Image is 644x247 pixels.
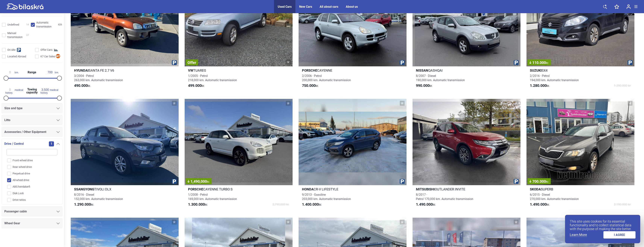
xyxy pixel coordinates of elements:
[74,83,91,88] span: kr.
[4,141,24,146] span: Drive / Control
[400,60,405,65] img: parking.png
[416,74,465,82] span: 8/2007 · Diesel 190,000 km. Automatic transmission
[514,60,519,65] img: parking.png
[416,83,429,88] b: 990.000
[172,179,177,184] img: parking.png
[416,193,473,201] span: 8/2017 · Petrol 170,000 km. Automatic transmission
[532,179,549,184] font: 700.000
[302,83,316,88] b: 750.000
[603,231,636,239] a: I AGREE
[74,193,123,201] span: 8/2016 · Diesel 152,000 km. Automatic transmission
[416,68,428,72] b: Nissan
[302,187,314,191] b: Honda
[40,89,58,94] font: medical history.
[94,187,111,191] font: TIVOLI DLX
[570,220,636,231] p: This site uses cookies for its essential functionality and to collect statistical data with the p...
[7,55,26,58] span: Located Abroad
[530,68,542,72] b: Suzuki
[4,117,10,123] span: Litto
[428,68,443,72] font: Qashqai
[416,202,433,207] b: 1.490.000
[36,21,58,29] span: Automatic transmission
[272,202,289,207] span: 2,790,000 kr.
[416,187,435,191] b: Mitsubishi
[4,221,20,226] span: Wheel Gear
[185,99,293,210] a: 1,490,000kr.PorscheCAYENNE TURBO S1/2008 · Petrol169,000 km. Automatic transmission1.300.000kr.2,...
[614,202,631,207] span: 2.190.000 kr.
[416,83,432,88] span: kr.
[413,99,520,210] a: MitsubishiOUTLANDER INVITE8/2017 ·Petrol 170,000 km. Automatic transmission1.490.000kr.
[628,60,633,65] img: parking.png
[207,180,210,183] span: kr.
[203,187,233,191] font: CAYENNE TURBO S
[530,83,547,88] b: 1.280.000
[314,187,338,191] font: CR-V LIFESTYLE
[530,83,550,88] span: kr.
[172,60,177,65] img: parking.png
[188,68,193,72] b: VW
[570,233,587,237] a: Learn More
[530,74,579,82] span: 2/2016 · Petrol 194,000 km. Automatic transmission
[542,68,548,72] font: SX4
[71,99,179,210] a: SsangyongTIVOLI DLX8/2016 · Diesel152,000 km. Automatic transmission1.290.000kr.
[541,187,553,191] font: SUPERB
[187,60,196,65] font: Offer
[188,83,202,88] b: 499.000
[614,83,631,88] span: 1.390.000 kr.
[346,5,358,8] a: About us
[7,31,26,39] span: Manual transmission
[188,202,208,207] span: kr.
[74,187,94,191] b: Ssangyong
[526,99,634,210] a: 700.000kr.SkodaSUPERB6/2015 · Diesel270,000 km. Automatic transmission1.490.000kr.2.190.000 kr.
[188,74,237,82] span: 1/2005 · Petrol 218,000 km. Automatic transmission
[188,202,205,207] b: 1.300.000
[435,187,465,191] font: OUTLANDER INVITE
[188,83,205,88] span: kr.
[320,5,338,8] a: All about cars
[4,209,27,214] span: Passenger cabin
[546,180,549,183] span: kr.
[302,193,351,201] span: 9/2013 · Gasoline 203,000 km. Automatic transmission
[55,71,59,74] font: km.
[27,71,37,74] span: Range
[416,202,436,207] span: kr.
[530,202,550,207] span: kr.
[4,129,46,135] span: Accessories / Other Equipment
[514,179,519,184] img: parking.png
[188,193,237,201] span: 1/2008 · Petrol 169,000 km. Automatic transmission
[302,68,317,72] b: Porsche
[190,179,210,184] font: 1,490,000
[302,202,319,207] b: 1.400.000
[317,68,332,72] font: CAYENNE
[193,68,206,72] font: TUAREG
[627,4,631,9] img: user-login.svg
[74,68,89,72] b: Hyundai
[26,23,29,27] span: 14
[299,5,312,8] a: New Cars
[400,179,405,184] img: parking.png
[299,99,407,210] a: HondaCR-V LIFESTYLE9/2013 · Gasoline203,000 km. Automatic transmission1.400.000kr.
[7,23,19,27] span: Undefined
[15,71,19,74] font: km.
[49,141,54,146] span: 1
[530,202,547,207] b: 1.490.000
[74,202,91,207] b: 1.290.000
[302,202,322,207] span: kr.
[4,106,23,111] span: Size and type
[7,48,15,52] span: On site
[532,60,549,65] font: 110.000
[40,48,52,52] span: Offer Cars
[74,74,123,82] span: 3/2004 · Petrol 263,000 km. Automatic transmission
[546,61,549,65] span: kr.
[74,83,88,88] b: 490.000
[530,187,541,191] b: Skoda
[302,83,319,88] span: kr.
[89,68,114,72] font: SANTA FE 2.7 V6
[74,202,94,207] span: kr.
[278,5,292,8] a: Used Cars
[24,88,41,94] span: Towing capacity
